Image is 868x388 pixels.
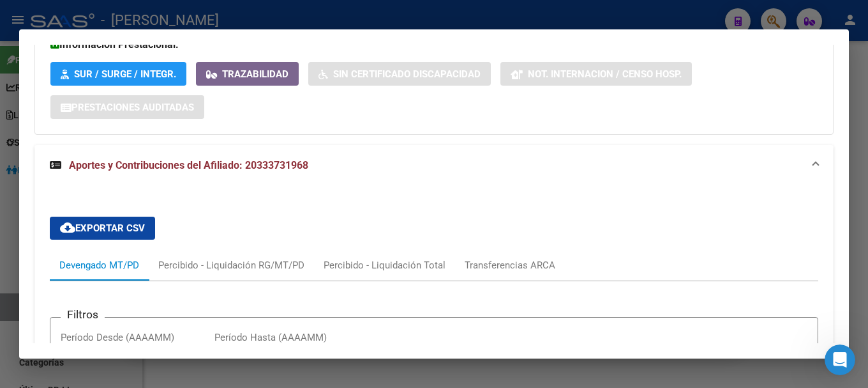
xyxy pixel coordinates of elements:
button: Trazabilidad [196,62,299,86]
iframe: Intercom live chat [825,345,855,375]
span: Exportar CSV [60,222,145,234]
button: Not. Internacion / Censo Hosp. [500,62,692,86]
div: Transferencias ARCA [465,258,555,272]
span: Trazabilidad [222,68,288,80]
button: Exportar CSV [50,217,155,240]
span: Aportes y Contribuciones del Afiliado: 20333731968 [69,159,308,171]
mat-expansion-panel-header: Aportes y Contribuciones del Afiliado: 20333731968 [34,145,834,186]
h3: Filtros [61,307,105,322]
h3: Información Prestacional: [50,37,818,52]
button: SUR / SURGE / INTEGR. [50,62,186,86]
span: SUR / SURGE / INTEGR. [74,68,176,80]
button: Prestaciones Auditadas [50,95,204,119]
div: Percibido - Liquidación RG/MT/PD [158,258,304,272]
span: Not. Internacion / Censo Hosp. [528,68,682,80]
span: Prestaciones Auditadas [71,102,194,113]
mat-icon: cloud_download [60,220,75,235]
span: Sin Certificado Discapacidad [333,68,481,80]
div: Percibido - Liquidación Total [324,258,445,272]
button: Sin Certificado Discapacidad [308,62,491,86]
div: Devengado MT/PD [59,258,139,272]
